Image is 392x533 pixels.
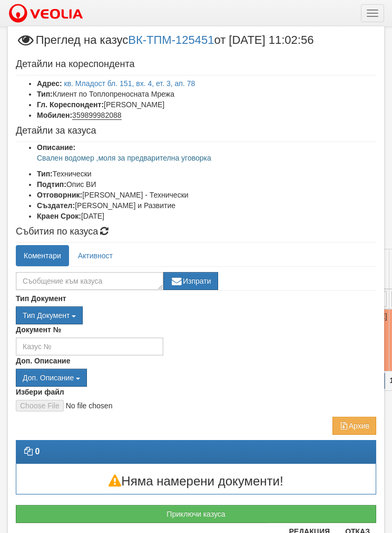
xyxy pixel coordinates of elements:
h4: Детайли за казуса [16,126,376,136]
b: Краен Срок: [37,212,81,220]
b: Описание: [37,143,75,152]
div: Двоен клик, за изчистване на избраната стойност. [16,369,376,387]
h3: Няма намерени документи! [16,474,376,488]
li: [PERSON_NAME] - Технически [37,190,376,200]
button: Изпрати [163,272,218,290]
a: кв. Младост бл. 151, вх. 4, ет. 3, ап. 78 [64,79,195,88]
li: Технически [37,169,376,179]
li: [PERSON_NAME] и Развитие [37,200,376,211]
strong: 0 [35,447,40,456]
b: Тип: [37,90,53,98]
button: Приключи казуса [16,505,376,523]
h4: Събития по казуса [16,227,376,237]
li: [DATE] [37,211,376,221]
b: Адрес: [37,79,62,88]
a: Коментари [16,245,69,266]
b: Гл. Кореспондент: [37,100,104,109]
label: Документ № [16,324,61,335]
label: Тип Документ [16,293,66,304]
div: Двоен клик, за изчистване на избраната стойност. [16,306,376,324]
p: Свален водомер ,моля за предварителна уговорка [37,153,376,163]
a: Активност [70,245,121,266]
b: Създател: [37,201,75,210]
span: Доп. Описание [23,373,74,382]
input: Казус № [16,338,163,356]
a: ВК-ТПМ-125451 [128,33,214,46]
li: Клиент по Топлопреносната Мрежа [37,89,376,99]
b: Подтип: [37,180,66,189]
label: Избери файл [16,387,64,397]
button: Тип Документ [16,306,83,324]
b: Тип: [37,170,53,178]
span: Тип Документ [23,311,70,320]
b: Отговорник: [37,191,82,199]
label: Доп. Описание [16,356,70,366]
h4: Детайли на кореспондента [16,59,376,70]
button: Архив [332,417,376,435]
b: Мобилен: [37,111,72,119]
span: Преглед на казус от [DATE] 11:02:56 [16,34,313,54]
li: Опис ВИ [37,179,376,190]
button: Доп. Описание [16,369,87,387]
li: [PERSON_NAME] [37,99,376,110]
